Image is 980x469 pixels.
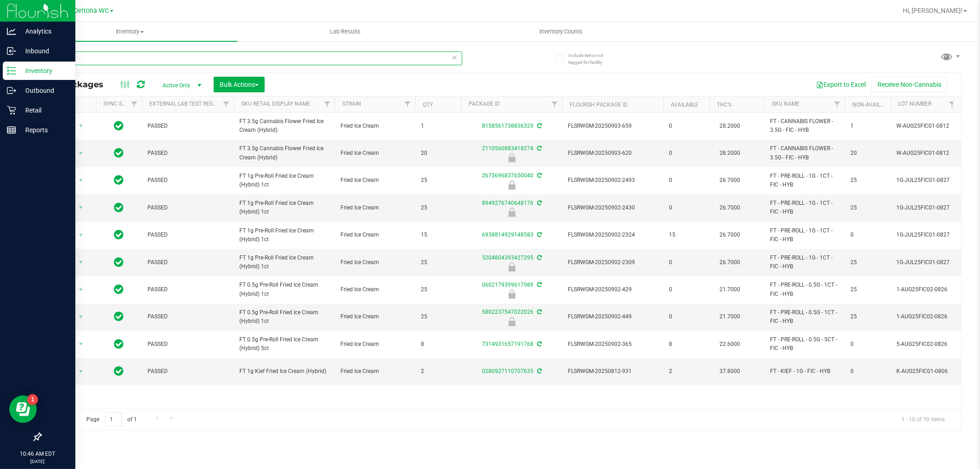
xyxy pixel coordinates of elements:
[114,147,124,159] span: In Sync
[4,450,71,458] p: 10:46 AM EDT
[669,285,704,294] span: 0
[850,149,885,158] span: 20
[421,122,456,130] span: 1
[340,312,410,321] span: Fried Ice Cream
[482,254,533,261] a: 5204804393427295
[896,340,954,349] span: 5-AUG25FIC02-0826
[340,258,410,267] span: Fried Ice Cream
[482,232,533,238] a: 6938814929148583
[460,289,564,299] div: Newly Received
[568,203,658,212] span: FLSRWGM-20250902-2430
[75,311,87,323] span: select
[22,22,238,41] a: Inventory
[830,96,845,112] a: Filter
[482,172,533,179] a: 2675696837650040
[421,149,456,158] span: 20
[114,119,124,132] span: In Sync
[770,254,839,271] span: FT - PRE-ROLL - 1G - 1CT - FIC - HYB
[896,367,954,376] span: K-AUG25FIC01-0806
[896,312,954,321] span: 1-AUG25FIC02-0826
[127,96,142,112] a: Filter
[114,228,124,241] span: In Sync
[547,96,562,112] a: Filter
[75,229,87,242] span: select
[239,226,329,244] span: FT 1g Pre-Roll Fried Ice Cream (Hybrid) 1ct
[214,77,265,92] button: Bulk Actions
[770,199,839,216] span: FT - PRE-ROLL - 1G - 1CT - FIC - HYB
[147,312,228,321] span: PASSED
[241,101,310,107] a: Sku Retail Display Name
[7,66,16,75] inline-svg: Inventory
[850,285,885,294] span: 25
[27,394,38,405] iframe: Resource center unread badge
[671,102,698,108] a: Available
[147,258,228,267] span: PASSED
[75,365,87,378] span: select
[717,102,732,108] a: THC%
[896,203,954,212] span: 1G-JUL25FIC01-0827
[114,174,124,186] span: In Sync
[896,149,954,158] span: W-AUG25FIC01-0812
[669,176,704,185] span: 0
[715,283,745,296] span: 21.7000
[850,231,885,239] span: 0
[850,340,885,349] span: 0
[850,122,885,130] span: 1
[898,101,931,107] a: Lot Number
[7,46,16,56] inline-svg: Inbound
[482,341,533,347] a: 7314931657191768
[452,51,458,63] span: Clear
[7,106,16,115] inline-svg: Retail
[453,22,668,41] a: Inventory Counts
[147,122,228,130] span: PASSED
[715,174,745,187] span: 26.7000
[669,367,704,376] span: 2
[239,335,329,353] span: FT 0.5g Pre-Roll Fried Ice Cream (Hybrid) 5ct
[75,174,87,187] span: select
[896,258,954,267] span: 1G-JUL25FIC01-0827
[770,308,839,326] span: FT - PRE-ROLL - 0.5G - 1CT - FIC - HYB
[850,258,885,267] span: 25
[40,51,462,65] input: Search Package ID, Item Name, SKU, Lot or Part Number...
[421,203,456,212] span: 25
[568,52,614,66] span: Include items not tagged for facility
[770,117,839,135] span: FT - CANNABIS FLOWER - 3.5G - FIC - HYB
[239,281,329,298] span: FT 0.5g Pre-Roll Fried Ice Cream (Hybrid) 1ct
[568,231,658,239] span: FLSRWGM-20250902-2324
[105,412,122,426] input: 1
[75,147,87,160] span: select
[320,96,335,112] a: Filter
[536,341,542,347] span: Sync from Compliance System
[460,317,564,326] div: Newly Received
[340,367,410,376] span: Fried Ice Cream
[850,367,885,376] span: 0
[945,96,960,112] a: Filter
[536,232,542,238] span: Sync from Compliance System
[568,367,658,376] span: FLSRWGM-20250812-931
[421,312,456,321] span: 25
[715,256,745,269] span: 26.7000
[669,231,704,239] span: 15
[114,365,124,378] span: In Sync
[239,172,329,189] span: FT 1g Pre-Roll Fried Ice Cream (Hybrid) 1ct
[715,147,745,160] span: 28.2000
[460,181,564,190] div: Newly Received
[421,285,456,294] span: 25
[103,101,139,107] a: Sync Status
[75,338,87,350] span: select
[850,176,885,185] span: 25
[770,281,839,298] span: FT - PRE-ROLL - 0.5G - 1CT - FIC - HYB
[147,285,228,294] span: PASSED
[536,145,542,152] span: Sync from Compliance System
[340,176,410,185] span: Fried Ice Cream
[536,368,542,374] span: Sync from Compliance System
[239,367,329,376] span: FT 1g Kief Fried Ice Cream (Hybrid)
[482,309,533,315] a: 5802237547022026
[669,340,704,349] span: 8
[421,231,456,239] span: 15
[669,203,704,212] span: 0
[16,85,71,96] p: Outbound
[527,28,595,36] span: Inventory Counts
[342,101,361,107] a: Strain
[340,285,410,294] span: Fried Ice Cream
